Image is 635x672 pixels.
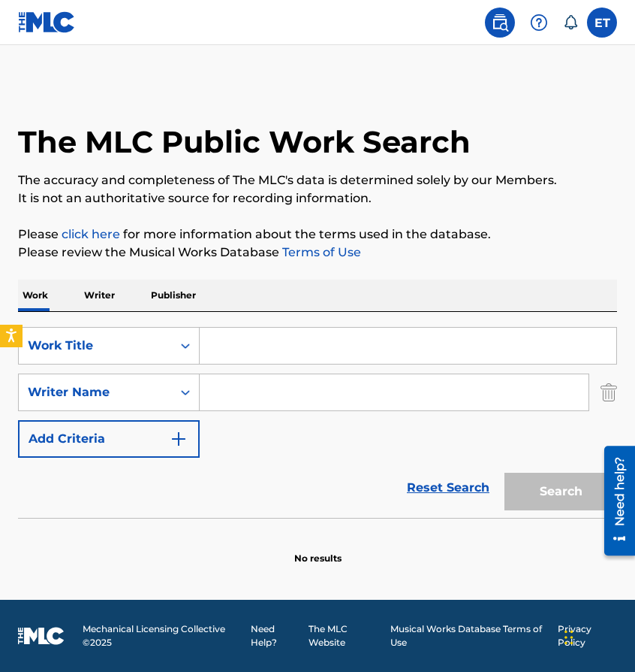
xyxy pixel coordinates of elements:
[560,600,635,672] iframe: Chat Widget
[18,123,471,161] h1: The MLC Public Work Search
[18,171,617,189] p: The accuracy and completeness of The MLC's data is determined solely by our Members.
[18,327,617,518] form: Search Form
[294,534,342,565] p: No results
[18,189,617,207] p: It is not an authoritative source for recording information.
[399,471,497,504] a: Reset Search
[170,430,188,448] img: 9d2ae6d4665cec9f34b9.svg
[18,226,617,244] p: Please for more information about the terms used in the database.
[564,615,573,660] div: Drag
[80,280,119,311] p: Writer
[563,15,578,30] div: Notifications
[390,622,549,649] a: Musical Works Database Terms of Use
[251,622,299,649] a: Need Help?
[587,8,617,38] div: User Menu
[18,244,617,262] p: Please review the Musical Works Database
[18,420,200,458] button: Add Criteria
[558,622,617,649] a: Privacy Policy
[524,8,554,38] div: Help
[28,337,163,355] div: Work Title
[18,11,76,33] img: MLC Logo
[28,383,163,401] div: Writer Name
[18,627,65,645] img: logo
[600,374,617,411] img: Delete Criterion
[491,14,509,32] img: search
[279,245,361,259] a: Terms of Use
[593,440,635,562] iframe: Resource Center
[18,280,53,311] p: Work
[146,280,200,311] p: Publisher
[485,8,515,38] a: Public Search
[62,227,120,241] a: click here
[83,622,242,649] span: Mechanical Licensing Collective © 2025
[530,14,548,32] img: help
[308,622,381,649] a: The MLC Website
